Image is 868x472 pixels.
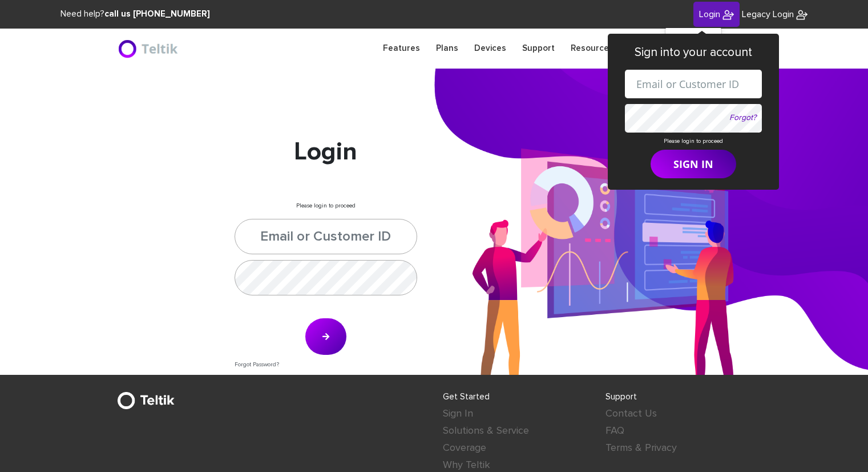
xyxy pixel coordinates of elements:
[563,37,621,61] a: Resources
[605,443,677,453] a: Terms & Privacy
[722,9,734,21] img: BriteX
[443,409,473,419] a: Sign In
[226,137,426,375] div: Please login to proceed
[729,114,756,122] a: Forgot?
[625,70,762,178] form: Please login to proceed
[466,37,514,61] a: Devices
[235,362,279,367] a: Forgot Password?
[443,426,529,436] a: Solutions & Service
[428,37,466,61] a: Plans
[235,219,417,254] input: Email or Customer ID
[104,10,210,18] strong: call us [PHONE_NUMBER]
[118,37,181,60] img: BriteX
[443,443,486,453] a: Coverage
[514,37,563,61] a: Support
[742,7,808,21] a: Legacy Login
[443,392,588,402] h4: Get Started
[118,392,175,409] img: BriteX
[605,426,624,436] a: FAQ
[651,150,736,178] button: SIGN IN
[375,37,428,61] a: Features
[60,10,210,18] span: Need help?
[796,9,808,21] img: BriteX
[235,137,417,167] h1: Login
[605,409,657,419] a: Contact Us
[443,460,490,470] a: Why Teltik
[742,10,794,19] span: Legacy Login
[699,10,720,19] span: Login
[625,45,762,59] h3: Sign into your account
[605,392,751,402] h4: Support
[625,70,762,98] input: Email or Customer ID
